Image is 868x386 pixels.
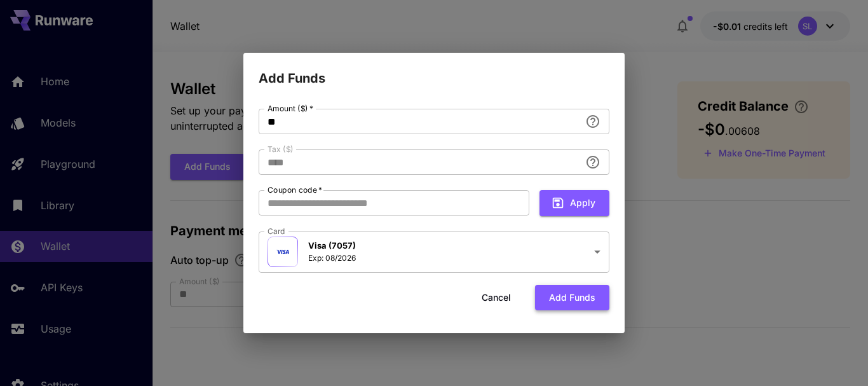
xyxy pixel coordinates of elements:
[539,190,609,216] button: Apply
[308,240,356,252] p: Visa (7057)
[268,184,322,195] label: Coupon code
[468,285,525,311] button: Cancel
[308,252,356,264] p: Exp: 08/2026
[268,103,313,114] label: Amount ($)
[268,144,294,155] label: Tax ($)
[268,226,285,237] label: Card
[535,285,609,311] button: Add funds
[243,53,625,88] h2: Add Funds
